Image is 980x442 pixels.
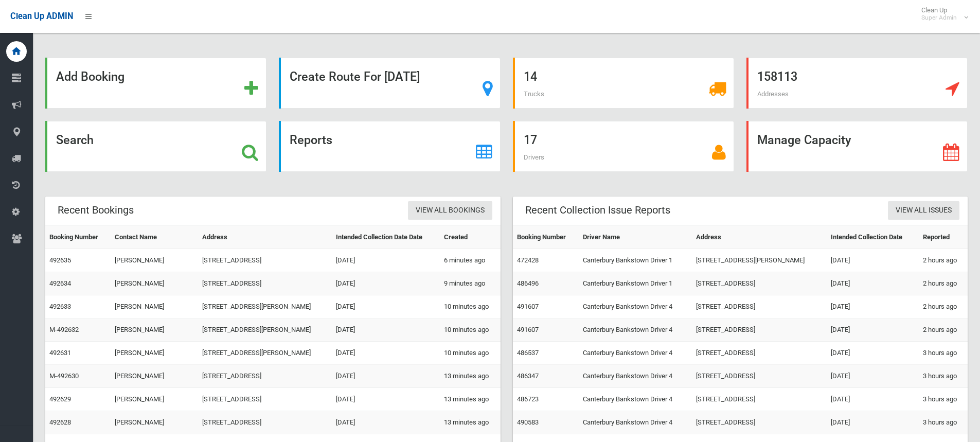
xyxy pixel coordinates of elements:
td: [DATE] [332,295,440,319]
a: 492631 [49,349,71,357]
td: [STREET_ADDRESS] [692,411,827,434]
a: 472428 [517,256,539,264]
strong: Manage Capacity [757,133,851,147]
td: [PERSON_NAME] [111,319,198,342]
td: [DATE] [827,342,919,365]
td: [PERSON_NAME] [111,272,198,295]
a: 486496 [517,279,539,287]
td: 2 hours ago [919,319,968,342]
td: [DATE] [827,272,919,295]
a: Manage Capacity [746,121,968,172]
td: [DATE] [827,249,919,272]
span: Clean Up ADMIN [10,11,73,21]
td: 10 minutes ago [440,342,501,365]
td: 3 hours ago [919,342,968,365]
th: Address [198,226,331,249]
td: [DATE] [332,342,440,365]
td: [DATE] [332,365,440,388]
td: Canterbury Bankstown Driver 1 [579,249,692,272]
td: Canterbury Bankstown Driver 4 [579,365,692,388]
td: [DATE] [332,249,440,272]
td: [STREET_ADDRESS] [692,295,827,319]
header: Recent Bookings [45,200,146,220]
td: [DATE] [827,388,919,411]
td: 6 minutes ago [440,249,501,272]
a: View All Issues [888,201,959,220]
a: 491607 [517,303,539,310]
a: Create Route For [DATE] [279,58,500,109]
td: [STREET_ADDRESS] [692,272,827,295]
span: Addresses [757,90,789,98]
td: 3 hours ago [919,365,968,388]
strong: Search [56,133,94,147]
td: 2 hours ago [919,295,968,319]
th: Booking Number [45,226,111,249]
a: 14 Trucks [513,58,734,109]
td: [STREET_ADDRESS][PERSON_NAME] [692,249,827,272]
td: 2 hours ago [919,249,968,272]
td: [PERSON_NAME] [111,365,198,388]
strong: 14 [524,69,537,84]
strong: 158113 [757,69,797,84]
td: 2 hours ago [919,272,968,295]
a: 486347 [517,372,539,380]
td: Canterbury Bankstown Driver 4 [579,295,692,319]
td: [STREET_ADDRESS][PERSON_NAME] [198,342,331,365]
td: 13 minutes ago [440,388,501,411]
a: Reports [279,121,500,172]
strong: 17 [524,133,537,147]
a: 17 Drivers [513,121,734,172]
td: Canterbury Bankstown Driver 4 [579,411,692,434]
a: 492635 [49,256,71,264]
td: Canterbury Bankstown Driver 4 [579,319,692,342]
td: [DATE] [827,365,919,388]
td: [STREET_ADDRESS] [198,411,331,434]
th: Contact Name [111,226,198,249]
span: Drivers [524,153,544,161]
th: Intended Collection Date [827,226,919,249]
td: [STREET_ADDRESS] [692,342,827,365]
td: Canterbury Bankstown Driver 4 [579,388,692,411]
th: Address [692,226,827,249]
a: 158113 Addresses [746,58,968,109]
td: [PERSON_NAME] [111,342,198,365]
td: [STREET_ADDRESS] [692,365,827,388]
td: 10 minutes ago [440,295,501,319]
td: [PERSON_NAME] [111,249,198,272]
span: Clean Up [916,6,967,22]
td: [DATE] [827,295,919,319]
strong: Add Booking [56,69,124,84]
td: [STREET_ADDRESS] [692,388,827,411]
td: [STREET_ADDRESS] [692,319,827,342]
th: Intended Collection Date Date [332,226,440,249]
td: [STREET_ADDRESS] [198,388,331,411]
td: [PERSON_NAME] [111,411,198,434]
td: 9 minutes ago [440,272,501,295]
td: 13 minutes ago [440,365,501,388]
a: Search [45,121,266,172]
td: 3 hours ago [919,411,968,434]
header: Recent Collection Issue Reports [513,200,683,220]
a: 490583 [517,418,539,426]
td: [STREET_ADDRESS][PERSON_NAME] [198,295,331,319]
small: Super Admin [921,14,957,22]
a: 486537 [517,349,539,357]
td: [PERSON_NAME] [111,388,198,411]
td: [DATE] [332,272,440,295]
span: Trucks [524,90,544,98]
th: Created [440,226,501,249]
a: Add Booking [45,58,266,109]
a: 492633 [49,303,71,310]
td: [DATE] [827,319,919,342]
td: Canterbury Bankstown Driver 4 [579,342,692,365]
td: [STREET_ADDRESS] [198,272,331,295]
td: [PERSON_NAME] [111,295,198,319]
th: Booking Number [513,226,579,249]
td: [DATE] [332,411,440,434]
th: Driver Name [579,226,692,249]
a: 492634 [49,279,71,287]
strong: Create Route For [DATE] [290,69,420,84]
td: [STREET_ADDRESS][PERSON_NAME] [198,319,331,342]
td: Canterbury Bankstown Driver 1 [579,272,692,295]
a: M-492632 [49,326,79,333]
